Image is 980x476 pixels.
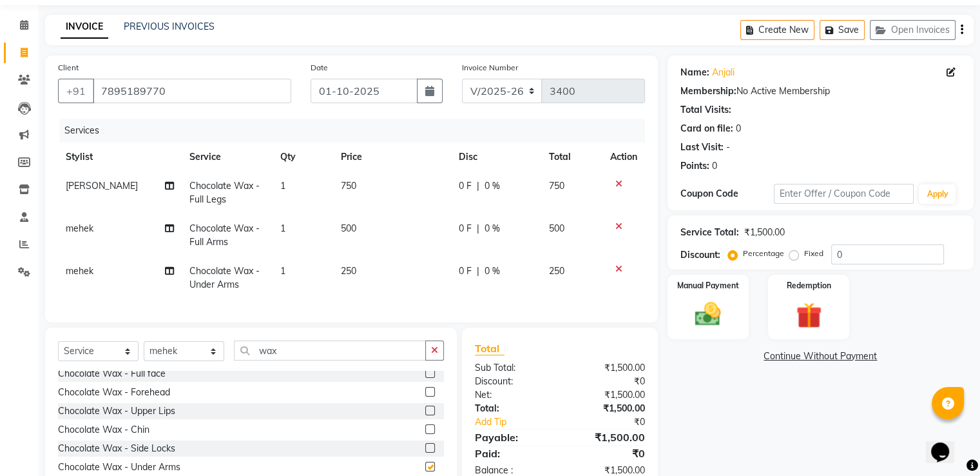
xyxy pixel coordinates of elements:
span: 750 [549,180,564,192]
label: Percentage [743,248,784,259]
span: Chocolate Wax - Under Arms [189,265,260,290]
a: Continue Without Payment [670,350,971,363]
div: Last Visit: [680,141,724,154]
div: Chocolate Wax - Side Locks [58,442,175,455]
span: mehek [66,223,93,234]
div: Service Total: [680,226,739,239]
label: Manual Payment [677,280,739,292]
div: Coupon Code [680,187,774,201]
button: Create New [740,20,814,40]
span: | [477,179,479,193]
div: Total: [465,402,560,415]
label: Client [58,62,79,74]
span: 0 F [459,222,472,235]
th: Total [541,143,602,172]
span: 500 [549,223,564,234]
a: PREVIOUS INVOICES [124,21,215,32]
th: Service [182,143,273,172]
span: 250 [549,265,564,277]
span: 500 [341,223,356,234]
a: INVOICE [61,15,108,39]
div: Points: [680,159,709,173]
input: Search or Scan [234,341,426,361]
div: Membership: [680,84,736,98]
label: Fixed [804,248,823,259]
div: Chocolate Wax - Full face [58,367,166,381]
div: Chocolate Wax - Under Arms [58,461,180,474]
span: 0 F [459,264,472,278]
div: ₹0 [575,415,654,429]
button: Apply [919,184,956,204]
iframe: chat widget [926,424,967,463]
div: Chocolate Wax - Upper Lips [58,404,175,418]
div: No Active Membership [680,84,961,98]
th: Stylist [58,143,182,172]
div: Card on file: [680,122,733,135]
button: Open Invoices [870,20,956,40]
input: Search by Name/Mobile/Email/Code [93,79,291,103]
th: Qty [273,143,333,172]
input: Enter Offer / Coupon Code [774,184,914,204]
div: Sub Total: [465,361,560,375]
div: ₹0 [560,375,655,388]
div: Paid: [465,446,560,461]
label: Date [311,62,328,74]
img: _cash.svg [687,299,729,329]
th: Disc [451,143,541,172]
span: mehek [66,265,93,277]
button: Save [820,20,865,40]
span: 1 [280,180,285,192]
div: Services [59,119,655,143]
span: 0 % [485,222,500,235]
span: | [477,222,479,235]
div: Total Visits: [680,103,731,117]
span: Total [475,342,504,355]
span: 750 [341,180,356,192]
div: 0 [736,122,741,135]
div: ₹1,500.00 [560,361,655,375]
div: ₹1,500.00 [560,402,655,415]
div: Payable: [465,430,560,445]
a: Anjali [712,66,735,79]
th: Price [333,143,451,172]
div: 0 [712,159,717,173]
div: ₹1,500.00 [560,388,655,402]
span: Chocolate Wax - Full Legs [189,180,260,205]
span: 0 F [459,179,472,193]
span: 0 % [485,179,500,193]
div: Net: [465,388,560,402]
span: 1 [280,223,285,234]
div: ₹0 [560,446,655,461]
div: Discount: [465,375,560,388]
span: Chocolate Wax - Full Arms [189,223,260,248]
span: | [477,264,479,278]
div: Chocolate Wax - Forehead [58,386,170,399]
div: ₹1,500.00 [744,226,785,239]
label: Invoice Number [462,62,518,74]
img: _gift.svg [788,299,830,332]
span: 1 [280,265,285,277]
button: +91 [58,79,94,103]
span: [PERSON_NAME] [66,180,138,192]
div: ₹1,500.00 [560,430,655,445]
div: Discount: [680,248,720,262]
div: Name: [680,66,709,79]
th: Action [602,143,645,172]
label: Redemption [787,280,831,292]
div: - [726,141,730,154]
div: Chocolate Wax - Chin [58,423,149,437]
span: 0 % [485,264,500,278]
span: 250 [341,265,356,277]
a: Add Tip [465,415,575,429]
